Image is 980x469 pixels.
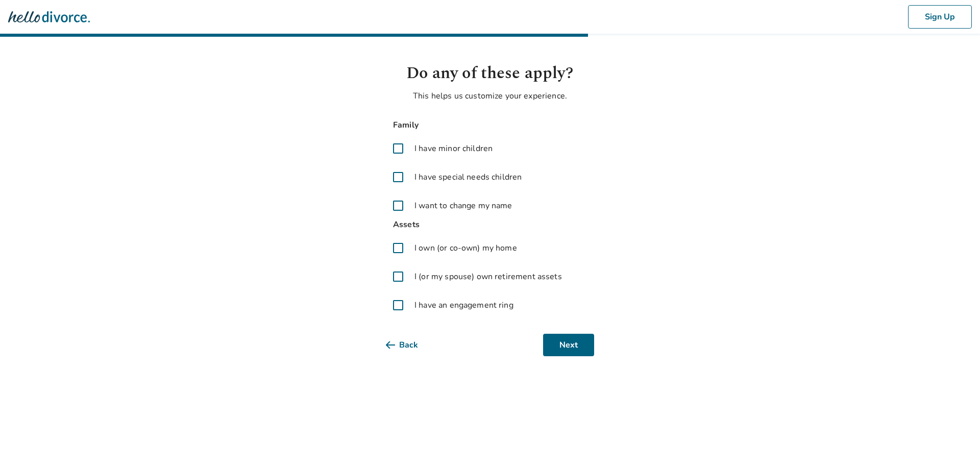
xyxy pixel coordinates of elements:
span: Family [386,118,594,132]
h1: Do any of these apply? [386,61,594,86]
iframe: Chat Widget [929,420,980,469]
span: I have an engagement ring [414,299,513,311]
span: Assets [386,218,594,232]
span: I own (or co-own) my home [414,242,517,254]
span: I have minor children [414,142,493,155]
span: I (or my spouse) own retirement assets [414,270,562,283]
button: Back [386,334,434,356]
button: Next [543,334,594,356]
img: Hello Divorce Logo [8,7,90,27]
p: This helps us customize your experience. [386,90,594,102]
button: Sign Up [908,5,972,29]
span: I want to change my name [414,200,512,212]
span: I have special needs children [414,171,522,183]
